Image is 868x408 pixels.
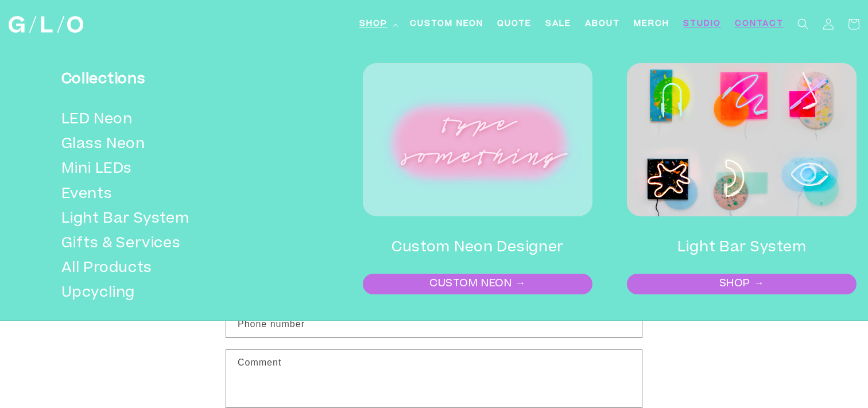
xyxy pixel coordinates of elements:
a: All Products [61,257,290,281]
a: Gifts & Services [61,232,290,257]
a: Light Bar System [61,207,290,232]
a: Upcycling [61,281,290,306]
input: Phone number [226,312,642,337]
span: SALE [545,18,571,30]
span: Studio [683,18,721,30]
a: SALE [538,11,578,37]
span: Merch [634,18,669,30]
a: CUSTOM NEON → [364,275,591,293]
img: Image 1 [363,63,592,216]
span: Contact [735,18,784,30]
img: Image 2 [627,63,857,216]
a: About [578,11,627,37]
summary: Shop [352,11,403,37]
span: Custom Neon [410,18,483,30]
a: Events [61,182,290,207]
a: Studio [676,11,728,37]
h2: Light Bar System [627,234,857,262]
a: Mini LEDs [61,157,290,182]
summary: Search [790,11,816,37]
a: Merch [627,11,676,37]
span: About [585,18,620,30]
a: Glass Neon [61,133,290,157]
h3: Collections [61,65,290,94]
h2: Custom Neon Designer [363,234,592,262]
iframe: Chat Widget [811,353,868,408]
a: SHOP → [628,275,855,293]
span: Quote [497,18,532,30]
a: LED Neon [61,108,290,133]
a: Quote [490,11,538,37]
a: Custom Neon [403,11,490,37]
a: GLO Studio [5,12,88,37]
img: GLO Studio [9,16,83,33]
a: Contact [728,11,790,37]
span: Shop [359,18,387,30]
